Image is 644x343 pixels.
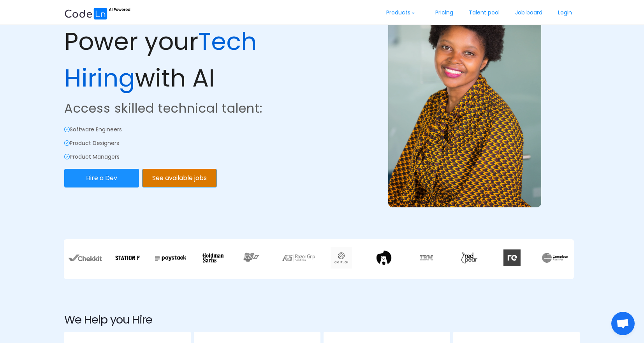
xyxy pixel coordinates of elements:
[420,255,433,260] img: ibm.f019ecc1.webp
[64,126,320,134] p: Software Engineers
[542,253,568,263] img: xNYAAAAAA=
[64,153,320,161] p: Product Managers
[64,99,320,118] p: Access skilled technical talent:
[611,312,635,335] div: Open chat
[202,253,224,262] img: goldman.0b538e24.svg
[64,7,130,19] img: ai.87e98a1d.svg
[64,23,320,96] p: Power your with AI
[459,251,480,265] img: 3JiQAAAAAABZABt8ruoJIq32+N62SQO0hFKGtpKBtqUKlH8dAofS56CJ7FppICrj1pHkAOPKAAA=
[142,169,217,187] button: See available jobs
[64,169,139,187] button: Hire a Dev
[153,250,188,266] img: Paystack.7c8f16c5.webp
[64,139,320,147] p: Product Designers
[64,140,70,146] i: icon: check-circle
[64,313,579,327] h2: We Help you Hire
[241,251,271,265] img: nibss.883cf671.png
[64,154,70,159] i: icon: check-circle
[411,11,415,15] i: icon: down
[503,249,521,267] img: redata.c317da48.svg
[331,247,352,269] img: delt.973b3143.webp
[64,24,257,95] span: Tech Hiring
[115,251,141,265] img: stationf.7781c04a.png
[64,127,70,132] i: icon: check-circle
[375,249,392,267] img: tilig.e9f7ecdc.png
[282,253,316,263] img: razor.decf57ec.webp
[68,255,102,262] img: chekkit.0bccf985.webp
